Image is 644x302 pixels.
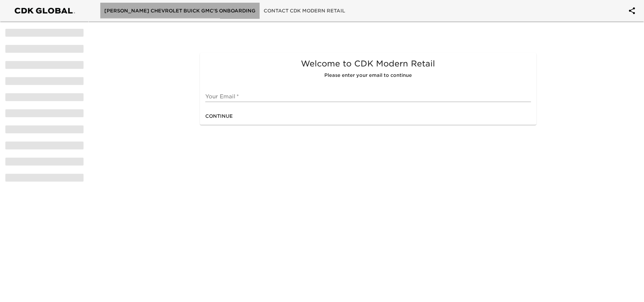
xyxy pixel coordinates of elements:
h6: Please enter your email to continue [205,72,531,79]
h5: Welcome to CDK Modern Retail [205,58,531,69]
button: account of current user [624,3,640,19]
span: [PERSON_NAME] Chevrolet Buick GMC's Onboarding [104,7,256,15]
span: Continue [205,112,233,120]
span: Contact CDK Modern Retail [264,7,345,15]
button: Continue [203,110,235,122]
